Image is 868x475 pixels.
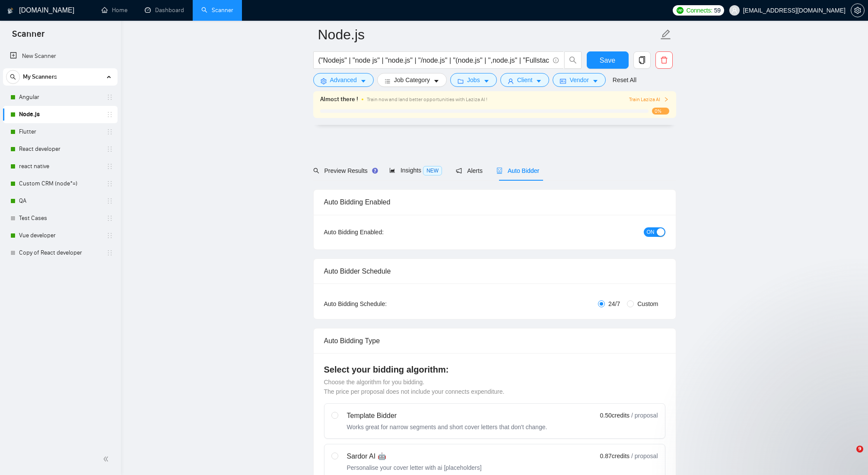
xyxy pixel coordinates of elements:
span: search [6,74,19,80]
a: New Scanner [10,48,111,65]
span: copy [634,56,650,64]
span: Alerts [456,167,483,174]
a: searchScanner [201,6,233,14]
span: holder [106,249,113,256]
span: My Scanners [23,68,57,86]
input: Scanner name... [318,24,658,45]
div: Template Bidder [347,411,547,421]
input: Search Freelance Jobs... [318,55,549,66]
span: Job Category [394,75,430,85]
span: caret-down [536,78,542,84]
a: Vue developer [19,227,101,244]
span: caret-down [360,78,366,84]
button: search [6,70,20,84]
span: caret-down [483,78,490,84]
span: area-chart [389,167,395,173]
a: react native [19,158,101,175]
span: holder [106,128,113,135]
span: robot [496,168,502,174]
button: Save [587,51,629,69]
button: copy [633,51,651,69]
div: Personalise your cover letter with ai [placeholders] [347,463,482,472]
span: Choose the algorithm for you bidding. The price per proposal does not include your connects expen... [324,379,505,395]
span: Client [517,75,533,85]
span: Advanced [330,75,357,85]
span: caret-down [592,78,598,84]
a: dashboardDashboard [145,6,184,14]
span: 9 [856,446,863,453]
button: settingAdvancedcaret-down [313,73,374,87]
a: QA [19,192,101,210]
span: Auto Bidder [496,167,539,174]
span: Scanner [5,28,51,46]
span: holder [106,232,113,239]
span: notification [456,168,462,174]
div: Auto Bidding Schedule: [324,299,438,309]
span: Insights [389,167,442,174]
button: setting [851,3,865,17]
a: Custom CRM (node*=) [19,175,101,192]
button: Train Laziza AI [629,96,669,104]
span: Almost there ! [320,95,358,104]
span: right [664,97,669,102]
span: 24/7 [605,299,623,309]
span: search [313,168,319,174]
a: homeHome [102,6,127,14]
span: edit [660,29,671,40]
div: Auto Bidding Enabled [324,190,665,214]
button: userClientcaret-down [500,73,550,87]
span: Save [600,55,615,66]
iframe: Intercom live chat [839,446,859,466]
span: Vendor [569,75,588,85]
span: 59 [714,6,721,15]
span: delete [656,56,672,64]
a: Copy of React developer [19,244,101,261]
button: folderJobscaret-down [450,73,497,87]
div: Auto Bidding Type [324,328,665,353]
button: idcardVendorcaret-down [553,73,605,87]
li: My Scanners [3,68,118,261]
span: double-left [103,455,111,463]
span: idcard [560,78,566,84]
span: holder [106,146,113,153]
button: barsJob Categorycaret-down [377,73,447,87]
a: setting [851,7,865,14]
span: / proposal [631,411,658,420]
span: bars [385,78,391,84]
span: holder [106,94,113,101]
span: setting [321,78,327,84]
div: Auto Bidder Schedule [324,259,665,284]
span: holder [106,163,113,170]
span: caret-down [433,78,439,84]
span: holder [106,111,113,118]
span: 0% [652,108,669,115]
span: NEW [423,166,442,175]
span: 0.50 credits [600,411,630,420]
a: Test Cases [19,210,101,227]
span: Jobs [467,75,480,85]
span: Preview Results [313,167,375,174]
span: search [565,56,581,64]
div: Works great for narrow segments and short cover letters that don't change. [347,423,547,431]
img: logo [7,4,13,18]
span: ON [647,227,655,237]
h4: Select your bidding algorithm: [324,363,665,376]
span: setting [851,7,864,14]
a: Flutter [19,123,101,140]
span: Custom [634,299,661,309]
span: holder [106,198,113,204]
span: user [508,78,514,84]
div: Sardor AI 🤖 [347,451,482,462]
div: Tooltip anchor [371,167,379,175]
span: folder [458,78,464,84]
button: search [564,51,582,69]
li: New Scanner [3,48,118,65]
img: upwork-logo.png [677,7,684,14]
span: Train now and land better opportunities with Laziza AI ! [367,96,487,102]
a: Angular [19,89,101,106]
a: Reset All [613,75,636,85]
span: holder [106,180,113,187]
span: holder [106,215,113,222]
span: Connects: [686,6,712,15]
